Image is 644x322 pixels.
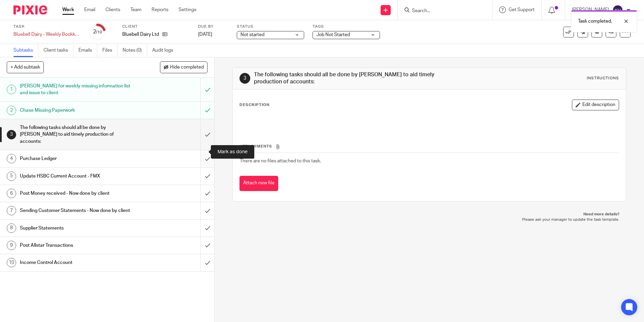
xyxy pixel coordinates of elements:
small: /10 [96,30,102,34]
label: Tags [313,24,380,29]
img: svg%3E [612,5,623,16]
div: 3 [7,130,16,139]
label: Client [122,24,190,29]
div: Bluebell Dairy - Weekly Bookkeeping - Issue missing info list - WEEKLY [13,31,81,38]
p: Bluebell Dairy Ltd [122,31,159,38]
button: Edit description [572,100,619,110]
img: Pixie [13,5,47,15]
h1: The following tasks should all be done by [PERSON_NAME] to aid timely production of accounts: [20,123,136,146]
span: Attachments [240,144,272,148]
div: 6 [7,189,16,198]
a: Reports [152,6,168,13]
a: Audit logs [152,44,178,57]
p: Please ask your manager to update the task template. [239,217,619,222]
div: 2 [93,28,102,36]
div: Instructions [587,76,619,81]
h1: Sending Customer Statements - Now done by client [20,206,136,216]
div: 10 [7,258,16,267]
div: 9 [7,241,16,250]
a: Files [102,44,118,57]
span: Not started [240,32,264,37]
div: 5 [7,171,16,181]
div: 7 [7,206,16,215]
a: Notes (0) [123,44,147,57]
div: 8 [7,223,16,233]
button: Attach new file [239,176,278,191]
h1: Update HSBC Current Account - FMX [20,171,136,181]
button: + Add subtask [7,61,44,73]
div: 2 [7,106,16,115]
span: Job Not Started [316,32,350,37]
label: Due by [198,24,228,29]
h1: [PERSON_NAME] for weekly missing information list and issue to client [20,81,136,98]
span: Hide completed [170,65,204,70]
h1: The following tasks should all be done by [PERSON_NAME] to aid timely production of accounts: [254,71,444,86]
div: 4 [7,154,16,163]
div: 1 [7,85,16,94]
h1: Post Money received - Now done by client [20,188,136,198]
label: Status [237,24,304,29]
a: Team [130,6,141,13]
a: Clients [105,6,120,13]
a: Client tasks [43,44,73,57]
p: Need more details? [239,212,619,217]
p: Description [239,102,269,108]
span: There are no files attached to this task. [240,159,321,163]
a: Subtasks [13,44,38,57]
a: Emails [78,44,97,57]
h1: Post Allstar Transactions [20,240,136,250]
h1: Purchase Ledger [20,154,136,164]
h1: Chase Missing Paperwork [20,105,136,115]
label: Task [13,24,81,29]
a: Email [84,6,95,13]
span: [DATE] [198,32,212,37]
a: Work [62,6,74,13]
button: Hide completed [160,61,207,73]
p: Task completed. [578,18,612,25]
h1: Income Control Account [20,258,136,268]
div: 3 [239,73,250,84]
h1: Supplier Statements [20,223,136,233]
a: Settings [179,6,196,13]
